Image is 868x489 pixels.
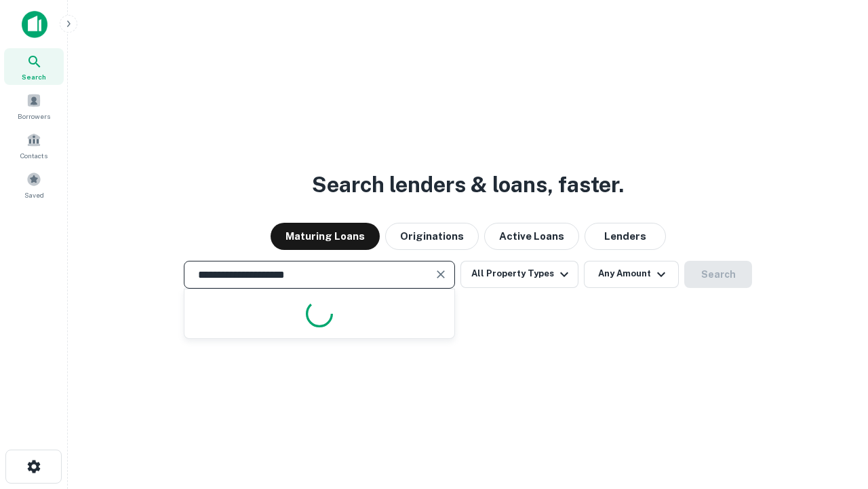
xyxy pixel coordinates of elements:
[431,265,450,284] button: Clear
[585,223,666,250] button: Lenders
[18,111,50,122] span: Borrowers
[460,261,578,288] button: All Property Types
[20,150,47,161] span: Contacts
[4,127,64,164] a: Contacts
[385,223,479,250] button: Originations
[4,88,64,124] a: Borrowers
[4,48,64,85] a: Search
[24,189,44,200] span: Saved
[22,11,47,38] img: capitalize-icon.png
[22,71,46,82] span: Search
[312,168,624,201] h3: Search lenders & loans, faster.
[800,337,868,402] iframe: Chat Widget
[271,223,380,250] button: Maturing Loans
[484,223,579,250] button: Active Loans
[584,261,679,288] button: Any Amount
[4,166,64,203] a: Saved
